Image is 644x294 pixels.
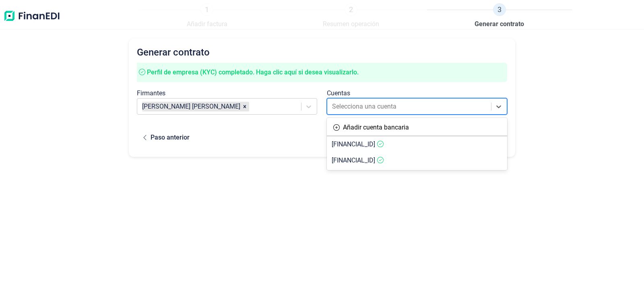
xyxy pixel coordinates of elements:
div: Cuentas [327,88,507,98]
button: Paso anterior [137,126,196,149]
article: [PERSON_NAME] [PERSON_NAME] [142,102,240,111]
h2: Generar contrato [137,47,507,58]
div: Añadir cuenta bancaria [327,119,507,136]
div: Añadir cuenta bancaria [343,123,409,132]
div: Remove SERGIO ENRIQUE [240,102,249,111]
div: Paso anterior [151,133,190,142]
span: [FINANCIAL_ID] [332,140,375,148]
span: Generar contrato [475,19,524,29]
div: Firmantes [137,88,317,98]
a: 3Generar contrato [475,3,524,29]
span: 3 [493,3,506,16]
button: Añadir cuenta bancaria [327,119,415,136]
img: Logo de aplicación [3,3,60,29]
span: Perfil de empresa (KYC) completado. Haga clic aquí si desea visualizarlo. [147,68,359,76]
span: [FINANCIAL_ID] [332,156,375,164]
